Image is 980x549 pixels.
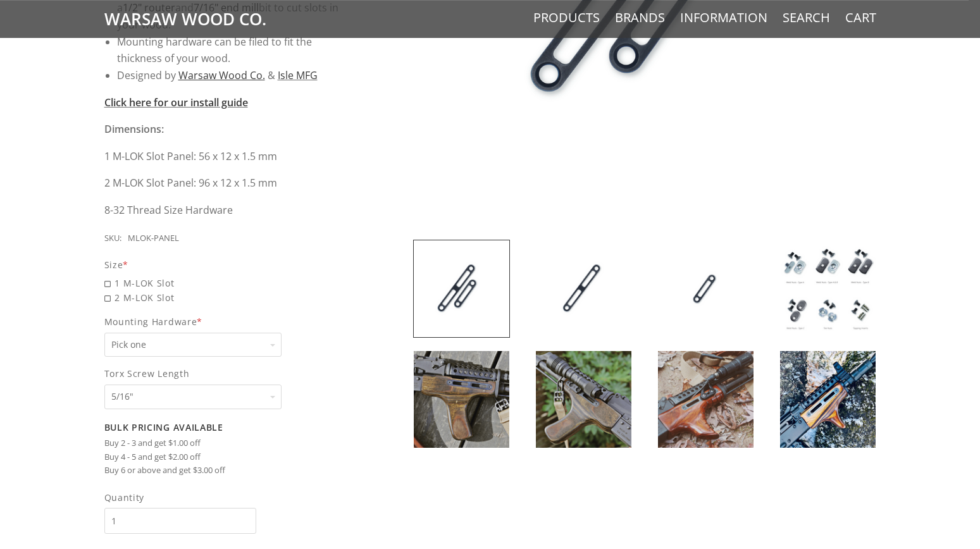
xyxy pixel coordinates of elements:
img: DIY M-LOK Panel Inserts [536,240,631,337]
span: Quantity [104,490,256,505]
p: 2 M-LOK Slot Panel: 96 x 12 x 1.5 mm [104,175,347,192]
img: DIY M-LOK Panel Inserts [414,351,509,448]
a: Cart [845,9,876,26]
p: 8-32 Thread Size Hardware [104,202,347,219]
img: DIY M-LOK Panel Inserts [658,240,754,337]
div: Size [104,257,347,272]
div: SKU: [104,231,121,245]
strong: Dimensions: [104,122,164,136]
span: 2 M-LOK Slot [104,290,347,305]
span: Mounting Hardware [104,314,347,329]
a: Warsaw Wood Co. [178,68,265,82]
img: DIY M-LOK Panel Inserts [536,351,631,448]
a: Click here for our install guide [104,96,248,109]
a: Products [533,9,600,26]
select: Torx Screw Length [104,385,282,409]
img: DIY M-LOK Panel Inserts [780,240,876,337]
a: Information [680,9,767,26]
img: DIY M-LOK Panel Inserts [780,351,876,448]
span: Torx Screw Length [104,366,347,381]
a: Search [783,9,830,26]
img: DIY M-LOK Panel Inserts [658,351,754,448]
span: 1 M-LOK Slot [104,276,347,290]
li: Buy 2 - 3 and get $1.00 off [104,436,347,450]
img: DIY M-LOK Panel Inserts [414,240,509,337]
li: Buy 6 or above and get $3.00 off [104,464,347,478]
a: Brands [615,9,665,26]
p: 1 M-LOK Slot Panel: 56 x 12 x 1.5 mm [104,148,347,165]
div: MLOK-PANEL [128,231,179,245]
select: Mounting Hardware* [104,333,282,357]
li: Mounting hardware can be filed to fit the thickness of your wood. [117,34,347,67]
li: Designed by & [117,67,347,84]
input: Quantity [104,508,256,534]
a: Isle MFG [278,68,318,82]
h2: Bulk Pricing Available [104,422,347,433]
li: Buy 4 - 5 and get $2.00 off [104,450,347,464]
